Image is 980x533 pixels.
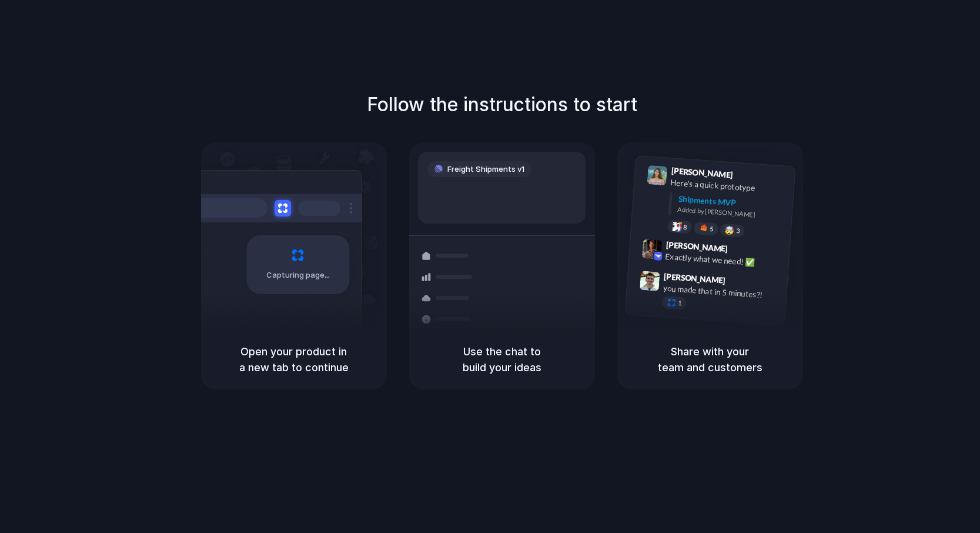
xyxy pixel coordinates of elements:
span: Freight Shipments v1 [447,164,524,175]
h1: Follow the instructions to start [367,91,637,119]
span: [PERSON_NAME] [671,164,733,181]
span: [PERSON_NAME] [665,238,728,255]
h5: Open your product in a new tab to continue [215,344,373,375]
span: 3 [735,228,740,234]
h5: Use the chat to build your ideas [423,344,581,375]
div: Here's a quick prototype [670,176,787,196]
div: 🤯 [724,226,734,235]
div: you made that in 5 minutes?! [663,282,780,302]
span: 9:42 AM [731,244,755,258]
span: 5 [709,225,713,232]
span: 8 [683,224,687,230]
span: 1 [677,300,681,307]
div: Exactly what we need! ✅ [665,250,782,270]
span: 9:47 AM [729,275,753,289]
div: Shipments MVP [678,192,787,212]
h5: Share with your team and customers [631,344,789,375]
div: Added by [PERSON_NAME] [677,205,785,222]
span: Capturing page [266,269,332,281]
span: 9:41 AM [736,169,760,184]
span: [PERSON_NAME] [663,269,725,287]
